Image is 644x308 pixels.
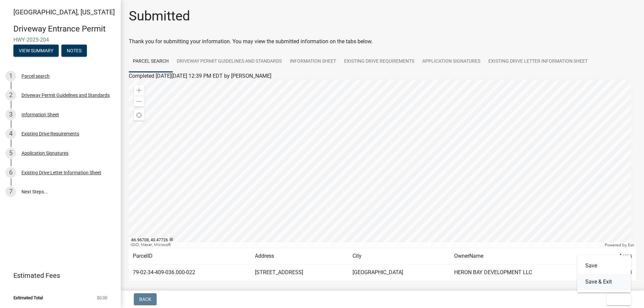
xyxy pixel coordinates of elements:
td: [GEOGRAPHIC_DATA] [348,264,450,281]
div: Find my location [134,110,145,121]
div: 5 [5,148,16,159]
div: 4 [5,128,16,139]
td: 79-02-34-409-036.000-022 [129,264,251,281]
button: Save & Exit [577,274,631,290]
span: $0.00 [97,296,107,300]
a: Estimated Fees [5,269,110,282]
td: HERON BAY DEVELOPMENT LLC [450,264,599,281]
span: Back [139,297,151,302]
div: 3 [5,109,16,120]
td: City [348,248,450,264]
div: 7 [5,186,16,197]
td: Acres [599,248,636,264]
div: Information Sheet [21,112,59,117]
span: Completed [DATE][DATE] 12:39 PM EDT by [PERSON_NAME] [129,73,271,79]
span: HWY-2025-204 [13,37,107,43]
div: 2 [5,90,16,101]
div: Thank you for submitting your information. You may view the submitted information on the tabs below. [129,38,636,46]
td: ParcelID [129,248,251,264]
a: Driveway Permit Guidelines and Standards [173,51,286,72]
span: Exit [612,297,622,302]
td: Address [251,248,348,264]
a: Existing Drive Requirements [340,51,418,72]
div: Zoom in [134,85,145,96]
div: Existing Drive Requirements [21,131,79,136]
wm-modal-confirm: Notes [61,48,87,54]
div: Parcel search [21,74,50,78]
div: 6 [5,167,16,178]
button: Notes [61,45,87,57]
div: Driveway Permit Guidelines and Standards [21,93,110,98]
div: IGIO, Maxar, Microsoft [129,242,603,248]
a: Esri [628,243,634,247]
span: [GEOGRAPHIC_DATA], [US_STATE] [13,8,115,16]
wm-modal-confirm: Summary [13,48,59,54]
div: Application Signatures [21,151,68,156]
h4: Driveway Entrance Permit [13,24,115,34]
div: Powered by [603,242,636,248]
a: Existing Drive Letter Information Sheet [484,51,592,72]
div: 1 [5,71,16,81]
td: OwnerName [450,248,599,264]
a: Application Signatures [418,51,484,72]
div: Existing Drive Letter Information Sheet [21,170,101,175]
button: View Summary [13,45,59,57]
h1: Submitted [129,8,190,24]
span: Estimated Total [13,296,43,300]
div: Exit [577,255,631,293]
button: Back [134,293,157,305]
div: Zoom out [134,96,145,107]
a: Parcel search [129,51,173,72]
td: [STREET_ADDRESS] [251,264,348,281]
button: Save [577,258,631,274]
button: Exit [606,293,631,305]
a: Information Sheet [286,51,340,72]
